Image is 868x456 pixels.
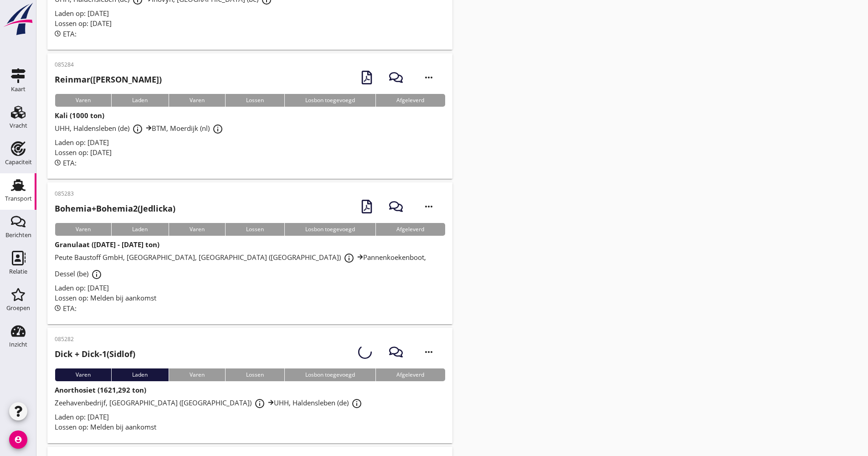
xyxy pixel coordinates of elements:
[416,339,442,365] i: more_horiz
[5,232,31,238] div: Berichten
[55,61,162,69] p: 085284
[169,94,225,107] div: Varen
[55,412,109,421] span: Laden op: [DATE]
[55,368,111,381] div: Varen
[351,398,362,409] i: info_outline
[344,253,354,264] i: info_outline
[5,159,32,165] div: Capaciteit
[55,398,365,407] span: Zeehavenbedrijf, [GEOGRAPHIC_DATA] ([GEOGRAPHIC_DATA]) UHH, Haldensleben (de)
[55,240,159,249] strong: Granulaat ([DATE] - [DATE] ton)
[169,223,225,236] div: Varen
[132,124,143,135] i: info_outline
[55,203,138,214] strong: Bohemia+Bohemia2
[55,94,111,107] div: Varen
[47,328,452,443] a: 085282Dick + Dick-1(Sidlof)VarenLadenVarenLossenLosbon toegevoegdAfgeleverdAnorthosiet (1621,292 ...
[9,430,27,449] i: account_circle
[55,348,107,359] strong: Dick + Dick-1
[284,368,375,381] div: Losbon toegevoegd
[375,223,445,236] div: Afgeleverd
[212,124,223,135] i: info_outline
[225,94,284,107] div: Lossen
[9,342,27,347] div: Inzicht
[63,158,77,167] span: ETA:
[284,223,375,236] div: Losbon toegevoegd
[55,202,175,215] h2: (Jedlicka)
[6,305,30,311] div: Groepen
[225,368,284,381] div: Lossen
[55,190,175,198] p: 085283
[55,335,135,343] p: 085282
[55,138,109,147] span: Laden op: [DATE]
[55,293,156,302] span: Lossen op: Melden bij aankomst
[55,422,156,431] span: Lossen op: Melden bij aankomst
[55,148,112,157] span: Lossen op: [DATE]
[47,182,452,324] a: 085283Bohemia+Bohemia2(Jedlicka)VarenLadenVarenLossenLosbon toegevoegdAfgeleverdGranulaat ([DATE]...
[47,53,452,179] a: 085284Reinmar([PERSON_NAME])VarenLadenVarenLossenLosbon toegevoegdAfgeleverdKali (1000 ton)UHH, H...
[375,368,445,381] div: Afgeleverd
[55,111,104,120] strong: Kali (1000 ton)
[55,73,162,86] h2: ([PERSON_NAME])
[63,29,77,38] span: ETA:
[9,269,27,275] div: Relatie
[63,304,77,313] span: ETA:
[5,196,32,202] div: Transport
[111,368,168,381] div: Laden
[225,223,284,236] div: Lossen
[254,398,265,409] i: info_outline
[416,194,442,219] i: more_horiz
[111,94,168,107] div: Laden
[55,253,426,278] span: Peute Baustoff GmbH, [GEOGRAPHIC_DATA], [GEOGRAPHIC_DATA] ([GEOGRAPHIC_DATA]) Pannenkoekenboot, D...
[169,368,225,381] div: Varen
[55,223,111,236] div: Varen
[91,269,102,280] i: info_outline
[55,19,112,28] span: Lossen op: [DATE]
[55,9,109,18] span: Laden op: [DATE]
[55,283,109,292] span: Laden op: [DATE]
[2,2,35,36] img: logo-small.a267ee39.svg
[55,74,90,85] strong: Reinmar
[284,94,375,107] div: Losbon toegevoegd
[111,223,168,236] div: Laden
[10,123,27,129] div: Vracht
[55,124,226,133] span: UHH, Haldensleben (de) BTM, Moerdijk (nl)
[416,65,442,90] i: more_horiz
[11,86,26,92] div: Kaart
[375,94,445,107] div: Afgeleverd
[55,385,146,394] strong: Anorthosiet (1621,292 ton)
[55,348,135,360] h2: (Sidlof)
